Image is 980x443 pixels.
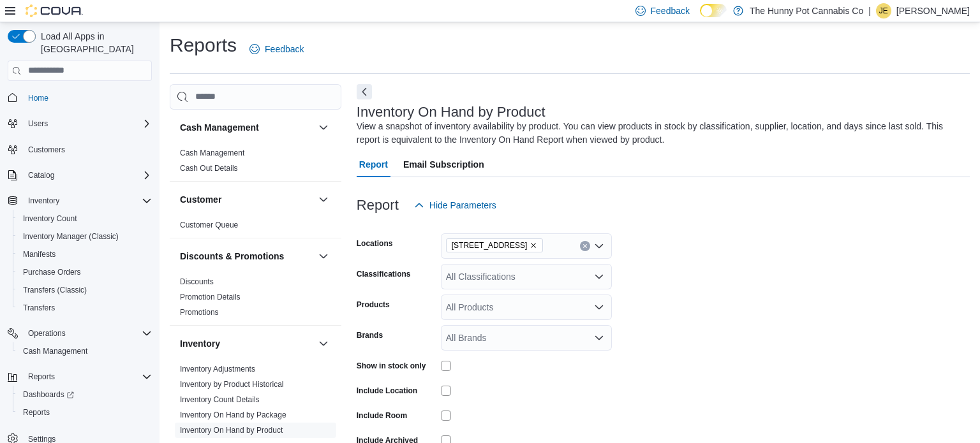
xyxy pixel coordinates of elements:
[316,249,331,264] button: Discounts & Promotions
[3,140,157,159] button: Customers
[23,231,119,242] span: Inventory Manager (Classic)
[180,395,260,404] a: Inventory Count Details
[36,30,152,55] span: Load All Apps in [GEOGRAPHIC_DATA]
[13,263,157,281] button: Purchase Orders
[180,293,241,301] a: Promotion Details
[580,241,590,251] button: Clear input
[879,3,888,18] span: JE
[23,407,50,418] span: Reports
[28,93,48,103] span: Home
[180,163,238,173] span: Cash Out Details
[594,302,604,312] button: Open list of options
[180,337,313,350] button: Inventory
[180,307,219,317] span: Promotions
[180,148,244,158] span: Cash Management
[180,277,214,286] a: Discounts
[13,228,157,245] button: Inventory Manager (Classic)
[23,168,152,183] span: Catalog
[18,344,152,359] span: Cash Management
[18,265,86,280] a: Purchase Orders
[3,324,157,342] button: Operations
[180,250,284,263] h3: Discounts & Promotions
[26,4,83,17] img: Cova
[13,386,157,403] a: Dashboards
[28,170,54,180] span: Catalog
[180,121,313,134] button: Cash Management
[28,196,59,206] span: Inventory
[28,328,66,338] span: Operations
[357,238,393,249] label: Locations
[28,119,48,129] span: Users
[13,281,157,299] button: Transfers (Classic)
[651,4,690,17] span: Feedback
[3,368,157,386] button: Reports
[23,249,56,259] span: Manifests
[180,337,220,350] h3: Inventory
[23,116,152,131] span: Users
[180,380,284,389] a: Inventory by Product Historical
[13,403,157,421] button: Reports
[23,168,59,183] button: Catalog
[700,4,727,17] input: Dark Mode
[170,217,341,238] div: Customer
[23,267,81,277] span: Purchase Orders
[180,250,313,263] button: Discounts & Promotions
[244,36,309,62] a: Feedback
[265,43,304,55] span: Feedback
[23,303,55,313] span: Transfers
[3,166,157,184] button: Catalog
[13,342,157,360] button: Cash Management
[18,211,82,226] a: Inventory Count
[180,221,238,229] a: Customer Queue
[18,300,60,316] a: Transfers
[594,333,604,343] button: Open list of options
[23,369,152,384] span: Reports
[180,121,259,134] h3: Cash Management
[316,120,331,135] button: Cash Management
[170,274,341,325] div: Discounts & Promotions
[357,198,399,213] h3: Report
[876,3,891,18] div: Jillian Emerson
[357,105,546,120] h3: Inventory On Hand by Product
[18,300,152,316] span: Transfers
[180,410,286,420] span: Inventory On Hand by Package
[23,90,152,106] span: Home
[170,33,237,58] h1: Reports
[18,229,152,244] span: Inventory Manager (Classic)
[28,145,65,155] span: Customers
[23,369,60,384] button: Reports
[357,330,383,340] label: Brands
[13,299,157,317] button: Transfers
[170,145,341,181] div: Cash Management
[23,142,70,157] a: Customers
[357,269,411,279] label: Classifications
[18,247,152,262] span: Manifests
[357,84,372,99] button: Next
[530,242,537,249] button: Remove 495 Welland Ave from selection in this group
[357,120,963,147] div: View a snapshot of inventory availability by product. You can view products in stock by classific...
[23,142,152,157] span: Customers
[23,346,87,356] span: Cash Management
[180,292,241,302] span: Promotion Details
[18,211,152,226] span: Inventory Count
[409,192,501,218] button: Hide Parameters
[18,282,152,298] span: Transfers (Classic)
[750,3,863,18] p: The Hunny Pot Cannabis Co
[28,372,55,382] span: Reports
[18,282,92,298] a: Transfers (Classic)
[13,210,157,228] button: Inventory Count
[18,265,152,280] span: Purchase Orders
[357,300,390,310] label: Products
[23,116,53,131] button: Users
[316,192,331,207] button: Customer
[23,326,152,341] span: Operations
[18,405,55,420] a: Reports
[23,326,71,341] button: Operations
[180,365,255,374] a: Inventory Adjustments
[18,387,79,402] a: Dashboards
[23,285,87,295] span: Transfers (Classic)
[18,387,152,402] span: Dashboards
[18,229,124,244] a: Inventory Manager (Classic)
